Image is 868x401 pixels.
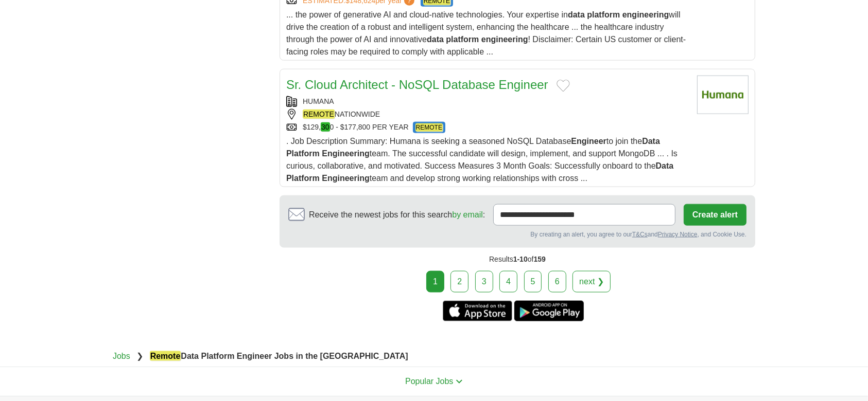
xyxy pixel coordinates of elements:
strong: platform [587,10,620,19]
a: T&Cs [632,231,648,238]
div: By creating an alert, you agree to our and , and Cookie Use. [288,230,747,239]
strong: Platform [286,149,320,158]
a: Sr. Cloud Architect - NoSQL Database Engineer [286,78,548,92]
a: HUMANA [303,97,334,105]
strong: data [427,35,444,44]
strong: Engineering [322,174,369,183]
em: Remote [150,351,181,361]
strong: engineering [622,10,669,19]
span: ... the power of generative AI and cloud-native technologies. Your expertise in will drive the cr... [286,10,686,56]
div: 1 [426,271,444,293]
img: Humana logo [697,76,749,114]
span: $129, 0 - $177,800 PER YEAR [303,122,409,133]
a: by email [452,210,483,219]
button: Add to favorite jobs [557,80,570,92]
div: Results of [280,248,755,271]
a: 4 [499,271,517,293]
span: 1-10 [513,255,528,263]
a: 2 [450,271,468,293]
strong: Platform [286,174,320,183]
div: NATIONWIDE [286,109,689,120]
span: ❯ [136,352,143,360]
strong: Data [656,161,674,170]
a: 3 [475,271,493,293]
span: . Job Description Summary: Humana is seeking a seasoned NoSQL Database to join the team. The succ... [286,137,678,183]
em: REMOTE [303,110,335,119]
a: Jobs [113,352,130,360]
strong: Data Platform Engineer Jobs in the [GEOGRAPHIC_DATA] [150,351,408,361]
em: 30 [321,122,330,132]
a: 5 [524,271,542,293]
span: Receive the newest jobs for this search : [309,209,485,221]
img: toggle icon [456,379,463,384]
a: 6 [548,271,566,293]
a: Get the Android app [514,301,584,321]
span: 159 [534,255,546,263]
strong: platform [446,35,479,44]
button: Create alert [684,204,747,226]
a: Privacy Notice [658,231,698,238]
a: Get the iPhone app [443,301,512,321]
em: REMOTE [415,123,443,132]
strong: Engineering [322,149,369,158]
strong: Engineer [571,137,606,145]
span: Popular Jobs [405,377,453,386]
strong: Data [642,137,660,145]
strong: data [568,10,585,19]
strong: engineering [481,35,528,44]
a: next ❯ [572,271,611,293]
